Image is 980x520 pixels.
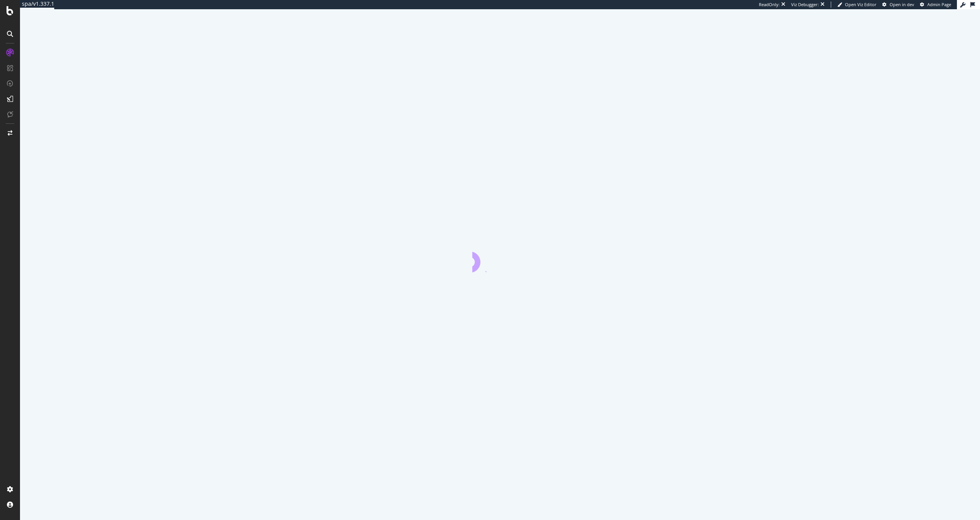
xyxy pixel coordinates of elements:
[791,2,819,8] div: Viz Debugger:
[890,2,914,7] span: Open in dev
[472,245,528,272] div: animation
[927,2,951,7] span: Admin Page
[759,2,780,8] div: ReadOnly:
[837,2,877,8] a: Open Viz Editor
[920,2,951,8] a: Admin Page
[882,2,914,8] a: Open in dev
[845,2,877,7] span: Open Viz Editor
